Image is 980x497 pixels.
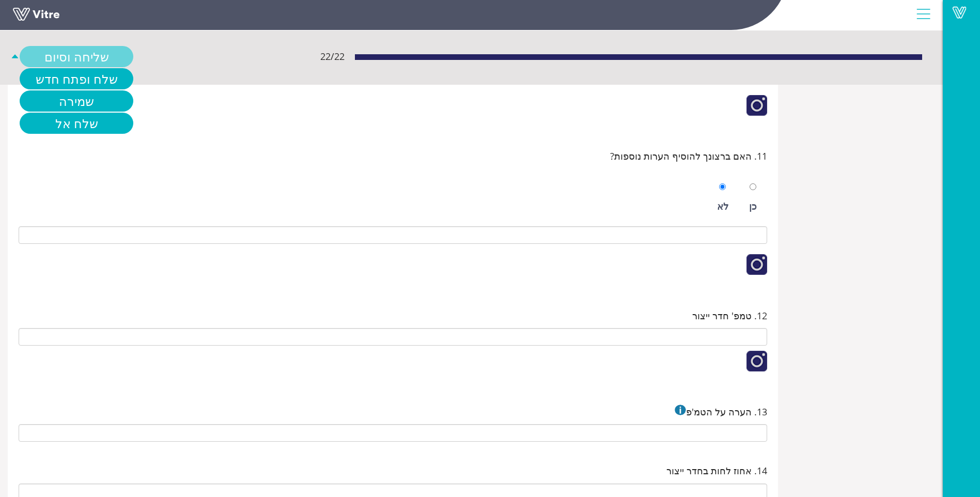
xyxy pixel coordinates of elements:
[10,46,20,67] span: caret-up
[666,463,767,478] span: 14. אחוז לחות בחדר ייצור
[610,149,767,163] span: 11. האם ברצונך להוסיף הערות נוספות?
[20,90,133,112] a: שמירה
[20,46,133,67] a: שליחה וסיום
[717,199,728,213] div: לא
[686,405,767,419] span: 13. הערה על הטמ'פ
[20,113,133,134] a: שלח אל
[749,199,757,213] div: כן
[320,49,345,64] span: 22 / 22
[692,308,767,323] span: 12. טמפ' חדר ייצור
[20,68,133,89] a: שלח ופתח חדש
